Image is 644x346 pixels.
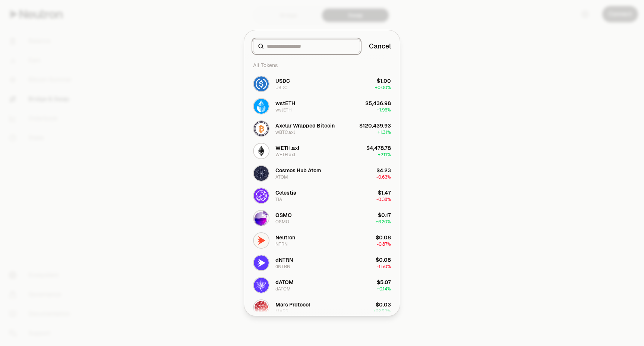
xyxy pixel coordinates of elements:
[254,99,269,114] img: wstETH Logo
[275,107,292,113] div: wstETH
[275,279,294,286] div: dATOM
[275,234,295,241] div: Neutron
[254,121,269,136] img: wBTC.axl Logo
[275,100,295,107] div: wstETH
[275,196,282,202] div: TIA
[275,219,289,225] div: OSMO
[249,58,395,73] div: All Tokens
[249,162,395,185] button: ATOM LogoCosmos Hub AtomATOM$4.23-0.63%
[359,122,391,129] div: $120,439.93
[249,73,395,95] button: USDC LogoUSDCUSDC$1.00+0.00%
[249,95,395,117] button: wstETH LogowstETHwstETH$5,436.98+1.96%
[275,241,288,247] div: NTRN
[376,256,391,264] div: $0.08
[249,117,395,140] button: wBTC.axl LogoAxelar Wrapped BitcoinwBTC.axl$120,439.93+1.31%
[378,211,391,219] div: $0.17
[275,122,335,129] div: Axelar Wrapped Bitcoin
[249,252,395,274] button: dNTRN LogodNTRNdNTRN$0.08-1.50%
[376,234,391,241] div: $0.08
[275,308,288,314] div: MARS
[254,211,269,226] img: OSMO Logo
[249,229,395,252] button: NTRN LogoNeutronNTRN$0.08-0.87%
[275,144,299,152] div: WETH.axl
[249,296,395,319] button: MARS LogoMars ProtocolMARS$0.03+22.53%
[377,77,391,85] div: $1.00
[365,100,391,107] div: $5,436.98
[275,189,296,196] div: Celestia
[377,107,391,113] span: + 1.96%
[275,256,293,264] div: dNTRN
[377,264,391,270] span: -1.50%
[275,301,310,308] div: Mars Protocol
[254,300,269,315] img: MARS Logo
[254,233,269,248] img: NTRN Logo
[249,185,395,207] button: TIA LogoCelestiaTIA$1.47-0.38%
[275,77,290,85] div: USDC
[254,166,269,181] img: ATOM Logo
[275,174,288,180] div: ATOM
[275,286,291,292] div: dATOM
[373,308,391,314] span: + 22.53%
[275,264,290,270] div: dNTRN
[366,144,391,152] div: $4,478.78
[254,255,269,270] img: dNTRN Logo
[275,211,292,219] div: OSMO
[254,278,269,293] img: dATOM Logo
[275,85,287,91] div: USDC
[376,167,391,174] div: $4.23
[377,279,391,286] div: $5.07
[249,140,395,162] button: WETH.axl LogoWETH.axlWETH.axl$4,478.78+2.11%
[376,301,391,308] div: $0.03
[376,174,391,180] span: -0.63%
[378,129,391,135] span: + 1.31%
[377,286,391,292] span: + 0.14%
[249,274,395,296] button: dATOM LogodATOMdATOM$5.07+0.14%
[254,144,269,158] img: WETH.axl Logo
[249,207,395,229] button: OSMO LogoOSMOOSMO$0.17+6.20%
[275,152,295,158] div: WETH.axl
[376,196,391,202] span: -0.38%
[375,85,391,91] span: + 0.00%
[254,188,269,203] img: TIA Logo
[275,167,321,174] div: Cosmos Hub Atom
[378,189,391,196] div: $1.47
[376,219,391,225] span: + 6.20%
[275,129,295,135] div: wBTC.axl
[377,241,391,247] span: -0.87%
[369,41,391,51] button: Cancel
[378,152,391,158] span: + 2.11%
[254,76,269,91] img: USDC Logo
